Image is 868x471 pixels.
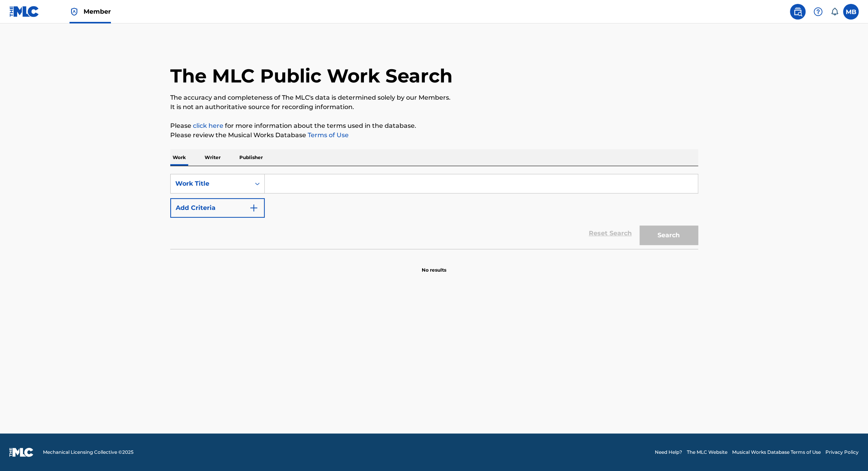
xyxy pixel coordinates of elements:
[790,4,806,20] a: Public Search
[193,122,223,129] a: click here
[732,449,821,456] a: Musical Works Database Terms of Use
[170,198,265,218] button: Add Criteria
[9,448,34,457] img: logo
[170,121,698,131] p: Please for more information about the terms used in the database.
[170,102,698,112] p: It is not an authoritative source for recording information.
[813,7,823,16] img: help
[793,7,802,16] img: search
[9,6,39,17] img: MLC Logo
[831,8,838,16] div: Notifications
[43,449,134,456] span: Mechanical Licensing Collective © 2025
[829,433,868,471] iframe: Chat Widget
[202,149,223,166] p: Writer
[687,449,727,456] a: The MLC Website
[70,7,79,16] img: Top Rightsholder
[170,64,453,88] h1: The MLC Public Work Search
[810,4,826,20] div: Help
[84,7,111,16] span: Member
[237,149,265,166] p: Publisher
[249,203,258,213] img: 9d2ae6d4665cec9f34b9.svg
[306,131,349,139] a: Terms of Use
[170,93,698,102] p: The accuracy and completeness of The MLC's data is determined solely by our Members.
[843,4,859,20] div: User Menu
[175,179,246,188] div: Work Title
[170,149,188,166] p: Work
[422,257,446,274] p: No results
[170,174,698,249] form: Search Form
[825,449,859,456] a: Privacy Policy
[170,131,698,140] p: Please review the Musical Works Database
[655,449,682,456] a: Need Help?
